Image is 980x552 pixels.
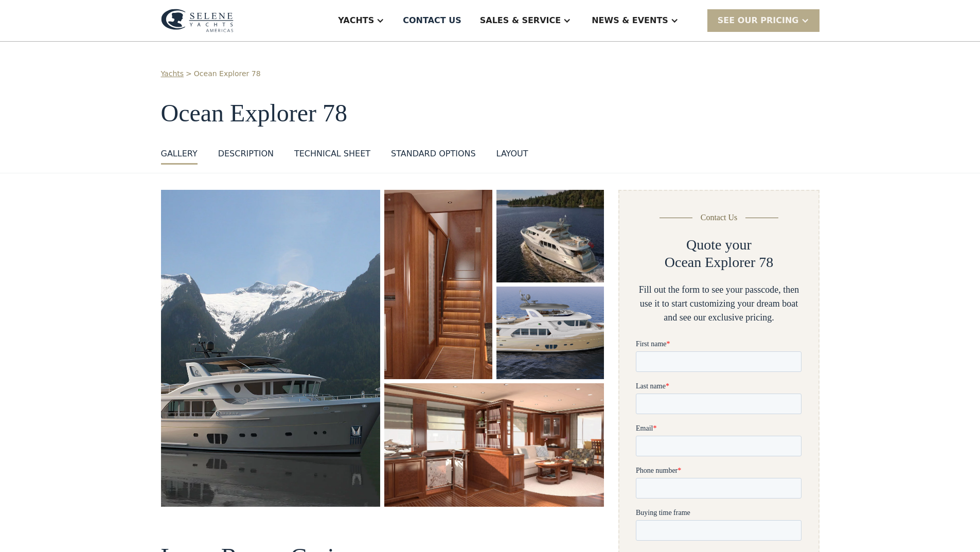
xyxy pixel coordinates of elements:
[592,14,668,27] div: News & EVENTS
[161,148,198,160] div: GALLERY
[3,450,164,476] span: Unsubscribe any time by clicking the link at the bottom of any message
[384,190,492,379] a: open lightbox
[3,450,9,456] input: I want to subscribe to your Newsletter.Unsubscribe any time by clicking the link at the bottom of...
[496,148,528,165] a: layout
[496,287,604,379] a: open lightbox
[186,68,192,79] div: >
[496,148,528,160] div: layout
[161,100,819,127] h1: Ocean Explorer 78
[218,148,274,160] div: DESCRIPTION
[480,14,561,27] div: Sales & Service
[686,236,752,254] h2: Quote your
[1,351,164,378] span: Tick the box below to receive occasional updates, exclusive offers, and VIP access via text message.
[636,283,801,325] div: Fill out the form to see your passcode, then use it to start customizing your dream boat and see ...
[707,9,819,31] div: SEE Our Pricing
[496,190,604,282] a: open lightbox
[701,211,738,224] div: Contact Us
[3,418,159,435] span: Reply STOP to unsubscribe at any time.
[161,190,381,506] a: open lightbox
[218,148,274,165] a: DESCRIPTION
[338,14,374,27] div: Yachts
[718,14,799,27] div: SEE Our Pricing
[294,148,370,160] div: Technical sheet
[3,417,9,424] input: Yes, I'd like to receive SMS updates.Reply STOP to unsubscribe at any time.
[161,68,184,79] a: Yachts
[1,385,160,403] span: We respect your time - only the good stuff, never spam.
[294,148,370,165] a: Technical sheet
[384,383,604,506] a: open lightbox
[391,148,476,165] a: standard options
[3,450,94,467] strong: I want to subscribe to your Newsletter.
[403,14,461,27] div: Contact US
[161,148,198,165] a: GALLERY
[12,418,123,425] strong: Yes, I'd like to receive SMS updates.
[161,9,234,32] img: logo
[665,254,773,271] h2: Ocean Explorer 78
[194,68,261,79] a: Ocean Explorer 78
[391,148,476,160] div: standard options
